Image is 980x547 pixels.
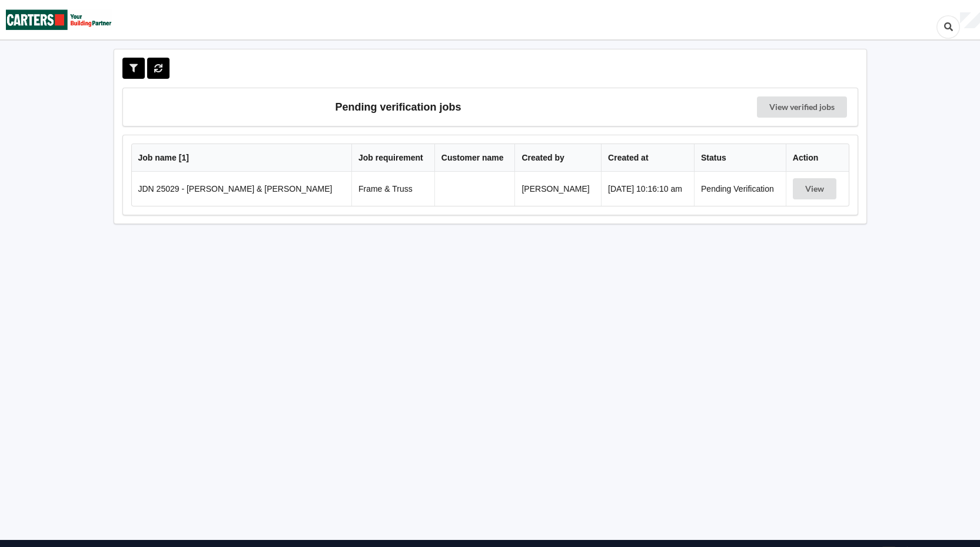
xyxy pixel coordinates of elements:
[434,144,515,172] th: Customer name
[132,144,351,172] th: Job name [ 1 ]
[131,96,666,118] h3: Pending verification jobs
[793,184,839,194] a: View
[793,178,836,199] button: View
[601,172,694,206] td: [DATE] 10:16:10 am
[514,144,601,172] th: Created by
[757,96,847,118] a: View verified jobs
[132,172,351,206] td: JDN 25029 - [PERSON_NAME] & [PERSON_NAME]
[694,144,786,172] th: Status
[351,144,434,172] th: Job requirement
[960,12,980,29] div: User Profile
[514,172,601,206] td: [PERSON_NAME]
[694,172,786,206] td: Pending Verification
[786,144,849,172] th: Action
[351,172,434,206] td: Frame & Truss
[601,144,694,172] th: Created at
[6,1,112,39] img: Carters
